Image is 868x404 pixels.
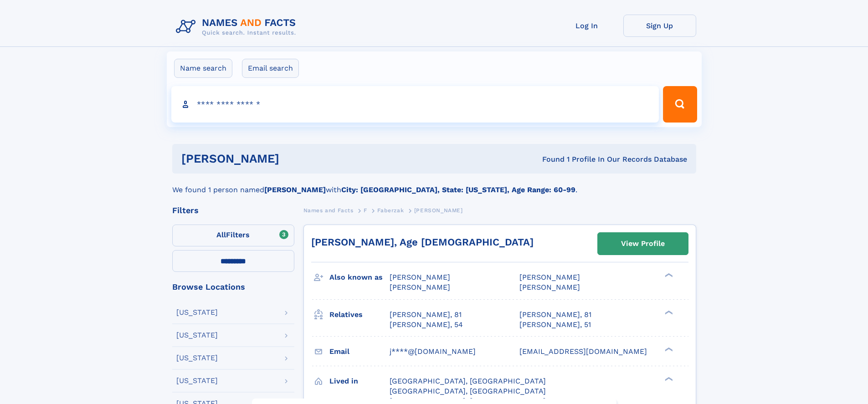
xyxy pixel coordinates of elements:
[390,387,546,395] span: [GEOGRAPHIC_DATA], [GEOGRAPHIC_DATA]
[519,320,591,330] a: [PERSON_NAME], 51
[176,309,218,316] div: [US_STATE]
[621,233,665,254] div: View Profile
[176,354,218,362] div: [US_STATE]
[390,273,450,281] span: [PERSON_NAME]
[311,236,534,248] a: [PERSON_NAME], Age [DEMOGRAPHIC_DATA]
[174,59,232,78] label: Name search
[390,310,462,320] a: [PERSON_NAME], 81
[519,310,591,320] a: [PERSON_NAME], 81
[550,15,623,37] a: Log In
[329,270,390,285] h3: Also known as
[329,344,390,359] h3: Email
[172,206,294,215] div: Filters
[519,283,580,291] span: [PERSON_NAME]
[598,233,688,255] a: View Profile
[377,207,404,214] span: Faberzak
[264,185,326,194] b: [PERSON_NAME]
[663,346,673,352] div: ❯
[414,207,463,214] span: [PERSON_NAME]
[181,153,411,164] h1: [PERSON_NAME]
[411,154,687,164] div: Found 1 Profile In Our Records Database
[623,15,696,37] a: Sign Up
[329,307,390,322] h3: Relatives
[519,273,580,281] span: [PERSON_NAME]
[663,309,673,315] div: ❯
[663,376,673,382] div: ❯
[176,377,218,384] div: [US_STATE]
[216,230,226,239] span: All
[390,283,450,291] span: [PERSON_NAME]
[341,185,575,194] b: City: [GEOGRAPHIC_DATA], State: [US_STATE], Age Range: 60-99
[172,174,696,195] div: We found 1 person named with .
[390,320,463,330] a: [PERSON_NAME], 54
[390,377,546,385] span: [GEOGRAPHIC_DATA], [GEOGRAPHIC_DATA]
[377,205,404,216] a: Faberzak
[171,86,659,123] input: search input
[176,332,218,339] div: [US_STATE]
[364,205,367,216] a: F
[172,283,294,291] div: Browse Locations
[329,373,390,389] h3: Lived in
[172,15,303,39] img: Logo Names and Facts
[519,347,647,356] span: [EMAIL_ADDRESS][DOMAIN_NAME]
[303,205,354,216] a: Names and Facts
[364,207,367,214] span: F
[663,272,673,278] div: ❯
[172,225,294,246] label: Filters
[663,86,697,123] button: Search Button
[242,59,299,78] label: Email search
